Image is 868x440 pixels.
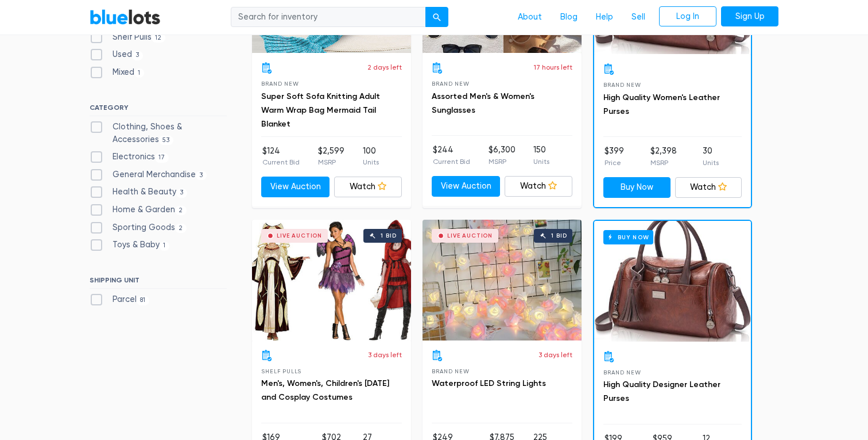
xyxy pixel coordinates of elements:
[363,145,379,168] li: 100
[90,121,227,146] label: Clothing, Shoes & Accessories
[489,156,516,167] p: MSRP
[538,350,572,360] p: 3 days left
[533,156,549,167] p: Units
[489,144,516,167] li: $6,300
[650,158,677,168] p: MSRP
[90,221,187,234] label: Sporting Goods
[90,151,169,163] label: Electronics
[432,81,469,87] span: Brand New
[90,186,187,198] label: Health & Beauty
[90,9,161,25] a: BlueLots
[603,230,653,244] h6: Buy Now
[368,350,402,360] p: 3 days left
[90,239,169,251] label: Toys & Baby
[603,177,671,198] a: Buy Now
[423,220,582,340] a: Live Auction 1 bid
[603,380,720,403] a: High Quality Designer Leather Purses
[603,93,720,116] a: High Quality Women's Leather Purses
[594,221,751,342] a: Buy Now
[367,62,402,72] p: 2 days left
[262,145,300,168] li: $124
[505,176,573,197] a: Watch
[587,6,622,28] a: Help
[604,158,624,168] p: Price
[261,378,389,402] a: Men's, Women's, Children's [DATE] and Cosplay Costumes
[318,145,344,168] li: $2,599
[551,6,587,28] a: Blog
[721,6,778,27] a: Sign Up
[334,177,402,197] a: Watch
[703,158,719,168] p: Units
[159,136,173,145] span: 53
[175,224,187,233] span: 2
[363,157,379,167] p: Units
[318,157,344,167] p: MSRP
[90,276,227,289] h6: SHIPPING UNIT
[603,82,641,88] span: Brand New
[432,176,500,197] a: View Auction
[155,153,169,162] span: 17
[90,31,165,44] label: Shelf Pulls
[261,91,380,129] a: Super Soft Sofa Knitting Adult Warm Wrap Bag Mermaid Tail Blanket
[90,66,144,79] label: Mixed
[90,169,207,181] label: General Merchandise
[261,177,330,197] a: View Auction
[175,206,187,215] span: 2
[675,177,742,198] a: Watch
[509,6,551,28] a: About
[432,378,546,388] a: Waterproof LED String Lights
[134,68,144,78] span: 1
[381,233,396,239] div: 1 bid
[132,51,143,60] span: 3
[137,296,149,305] span: 81
[262,157,300,167] p: Current Bid
[231,7,426,28] input: Search for inventory
[90,48,143,61] label: Used
[160,242,169,251] span: 1
[650,145,677,168] li: $2,398
[277,233,322,239] div: Live Auction
[261,81,299,87] span: Brand New
[252,220,411,340] a: Live Auction 1 bid
[604,145,624,168] li: $399
[534,62,572,72] p: 17 hours left
[176,189,187,198] span: 3
[703,145,719,168] li: 30
[533,144,549,167] li: 150
[433,156,470,167] p: Current Bid
[196,171,207,180] span: 3
[90,104,227,116] h6: CATEGORY
[622,6,654,28] a: Sell
[261,368,301,374] span: Shelf Pulls
[659,6,716,27] a: Log In
[90,293,149,306] label: Parcel
[447,233,493,239] div: Live Auction
[90,204,187,216] label: Home & Garden
[603,369,641,376] span: Brand New
[432,91,534,115] a: Assorted Men's & Women's Sunglasses
[432,368,469,374] span: Brand New
[433,144,470,167] li: $244
[152,33,165,43] span: 12
[551,233,567,239] div: 1 bid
